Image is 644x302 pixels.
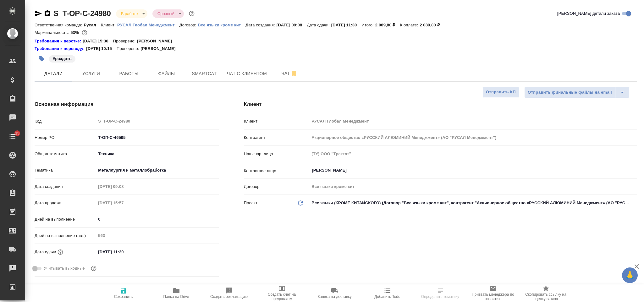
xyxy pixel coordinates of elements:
[35,10,42,17] button: Скопировать ссылку для ЯМессенджера
[150,284,203,302] button: Папка на Drive
[117,23,179,27] p: РУСАЛ Глобал Менеджмент
[117,46,141,52] p: Проверено:
[101,23,117,27] p: Клиент:
[152,9,184,18] div: В работе
[35,118,96,124] p: Код
[96,149,218,159] div: Техника
[198,22,245,27] a: Все языки кроме кит
[634,170,635,171] button: Open
[482,87,519,98] button: Отправить КП
[116,9,147,18] div: В работе
[309,149,637,158] input: Пустое поле
[56,248,64,256] button: Если добавить услуги и заполнить их объемом, то дата рассчитается автоматически
[414,284,467,302] button: Определить тематику
[35,216,96,222] p: Дней на выполнение
[227,70,267,78] span: Чат с клиентом
[622,267,638,283] button: 🙏
[35,46,86,52] a: Требования к переводу:
[96,165,218,176] div: Металлургия и металлобработка
[309,133,637,142] input: Пустое поле
[189,70,219,78] span: Smartcat
[35,46,86,52] div: Нажми, чтобы открыть папку с инструкцией
[400,23,420,27] p: К оплате:
[244,168,310,174] p: Контактное лицо
[259,292,305,301] span: Создать счет на предоплату
[44,10,51,17] button: Скопировать ссылку
[80,29,89,37] button: 254.25 UAH; 318.00 RUB;
[35,135,96,141] p: Номер PO
[520,284,572,302] button: Скопировать ссылку на оценку заказа
[35,184,96,190] p: Дата создания
[374,294,400,299] span: Добавить Todo
[76,70,106,78] span: Услуги
[114,294,133,299] span: Сохранить
[151,70,182,78] span: Файлы
[244,151,310,157] p: Наше юр. лицо
[179,23,198,27] p: Договор:
[117,22,179,27] a: РУСАЛ Глобал Менеджмент
[528,89,612,96] span: Отправить финальные файлы на email
[96,198,151,207] input: Пустое поле
[35,52,48,66] button: Добавить тэг
[290,70,298,77] svg: Отписаться
[113,38,137,44] p: Проверено:
[156,11,176,16] button: Срочный
[309,182,637,191] input: Пустое поле
[35,23,84,27] p: Ответственная команда:
[486,89,516,96] span: Отправить КП
[203,284,256,302] button: Создать рекламацию
[307,23,331,27] p: Дата сдачи:
[96,215,218,224] input: ✎ Введи что-нибудь
[244,135,310,141] p: Контрагент
[96,133,218,142] input: ✎ Введи что-нибудь
[2,129,24,144] a: 15
[38,70,69,78] span: Детали
[557,10,620,17] span: [PERSON_NAME] детали заказа
[84,23,101,27] p: Русал
[44,265,85,272] span: Учитывать выходные
[524,87,630,98] div: split button
[140,46,180,52] p: [PERSON_NAME]
[35,167,96,173] p: Тематика
[35,30,70,35] p: Маржинальность:
[244,184,310,190] p: Договор
[524,87,615,98] button: Отправить финальные файлы на email
[309,117,637,126] input: Пустое поле
[83,38,113,44] p: [DATE] 15:38
[274,69,305,77] span: Чат
[35,249,56,255] p: Дата сдачи
[256,284,308,302] button: Создать счет на предоплату
[35,101,219,108] h4: Основная информация
[523,292,569,301] span: Скопировать ссылку на оценку заказа
[137,38,177,44] p: [PERSON_NAME]
[244,118,310,124] p: Клиент
[11,130,23,136] span: 15
[625,269,635,282] span: 🙏
[467,284,520,302] button: Призвать менеджера по развитию
[119,11,140,16] button: В работе
[114,70,144,78] span: Работы
[35,38,83,44] a: Требования к верстке:
[309,198,637,208] div: Все языки (КРОМЕ КИТАЙСКОГО) (Договор "Все языки кроме кит", контрагент "Акционерное общество «РУ...
[245,23,276,27] p: Дата создания:
[188,9,196,18] button: Доп статусы указывают на важность/срочность заказа
[163,294,189,299] span: Папка на Drive
[97,284,150,302] button: Сохранить
[35,38,83,44] div: Нажми, чтобы открыть папку с инструкцией
[317,294,351,299] span: Заявка на доставку
[96,247,151,256] input: ✎ Введи что-нибудь
[35,200,96,206] p: Дата продажи
[471,292,516,301] span: Призвать менеджера по развитию
[35,233,96,239] p: Дней на выполнение (авт.)
[308,284,361,302] button: Заявка на доставку
[53,56,72,62] p: #раздать
[48,56,76,61] span: раздать
[244,101,637,108] h4: Клиент
[277,23,307,27] p: [DATE] 09:08
[361,23,375,27] p: Итого:
[53,9,111,18] a: S_T-OP-C-24980
[361,284,414,302] button: Добавить Todo
[90,264,98,272] button: Выбери, если сб и вс нужно считать рабочими днями для выполнения заказа.
[244,200,258,206] p: Проект
[96,117,218,126] input: Пустое поле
